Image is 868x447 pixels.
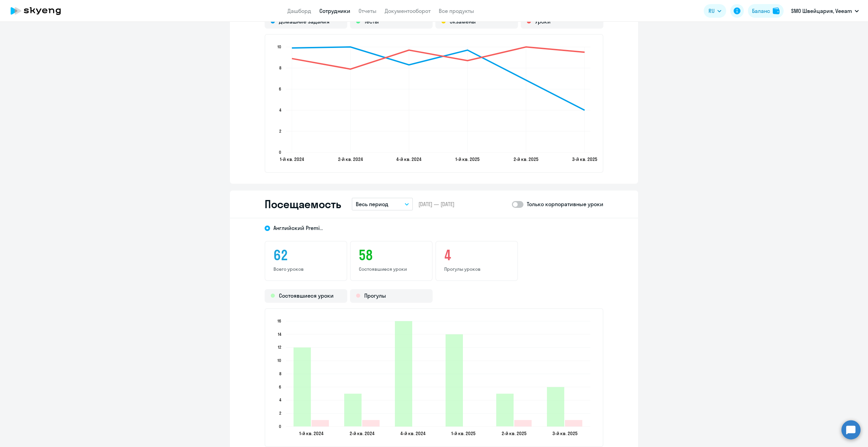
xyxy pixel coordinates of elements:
[773,7,780,14] img: balance
[547,387,564,427] path: 2025-08-06T20:00:00.000Z Состоявшиеся уроки 6
[279,107,281,113] text: 4
[352,198,413,211] button: Весь период
[444,266,509,272] p: Прогулы уроков
[265,289,347,303] div: Состоявшиеся уроки
[279,384,281,390] text: 6
[502,430,527,436] text: 2-й кв. 2025
[278,318,281,324] text: 16
[312,420,329,427] path: 2024-02-25T20:00:00.000Z Прогулы 1
[319,7,350,14] a: Сотрудники
[273,247,338,263] h3: 62
[444,247,509,263] h3: 4
[278,44,281,49] text: 10
[359,266,424,272] p: Состоявшиеся уроки
[395,321,412,427] path: 2024-12-30T20:00:00.000Z Состоявшиеся уроки 16
[356,200,388,208] p: Весь период
[446,334,463,427] path: 2025-03-26T20:00:00.000Z Состоявшиеся уроки 14
[572,156,597,162] text: 3-й кв. 2025
[788,3,862,19] button: SMO Швейцария, Veeam
[280,156,304,162] text: 1-й кв. 2024
[451,430,475,436] text: 1-й кв. 2025
[752,7,770,15] div: Баланс
[527,200,603,208] p: Только корпоративные уроки
[279,150,281,155] text: 0
[418,200,454,208] span: [DATE] — [DATE]
[278,358,281,363] text: 10
[385,7,431,14] a: Документооборот
[350,430,374,436] text: 2-й кв. 2024
[704,4,726,18] button: RU
[708,7,715,15] span: RU
[279,65,281,70] text: 8
[279,411,281,416] text: 2
[514,156,538,162] text: 2-й кв. 2025
[279,129,281,134] text: 2
[521,15,603,29] div: Уроки
[278,345,281,350] text: 12
[439,7,474,14] a: Все продукты
[299,430,323,436] text: 1-й кв. 2024
[287,7,311,14] a: Дашборд
[278,332,281,337] text: 14
[273,224,324,232] span: Английский Premium
[279,397,281,402] text: 4
[565,420,582,427] path: 2025-08-06T20:00:00.000Z Прогулы 1
[362,420,380,427] path: 2024-04-18T20:00:00.000Z Прогулы 1
[273,266,338,272] p: Всего уроков
[359,247,424,263] h3: 58
[279,424,281,429] text: 0
[358,7,377,14] a: Отчеты
[455,156,480,162] text: 1-й кв. 2025
[344,394,362,426] path: 2024-04-18T20:00:00.000Z Состоявшиеся уроки 5
[265,197,341,211] h2: Посещаемость
[279,86,281,92] text: 6
[294,348,311,427] path: 2024-02-25T20:00:00.000Z Состоявшиеся уроки 12
[435,15,518,29] div: Экзамены
[514,420,532,427] path: 2025-06-11T20:00:00.000Z Прогулы 1
[496,394,514,426] path: 2025-06-11T20:00:00.000Z Состоявшиеся уроки 5
[396,156,421,162] text: 4-й кв. 2024
[552,430,578,436] text: 3-й кв. 2025
[279,371,281,376] text: 8
[791,7,852,15] p: SMO Швейцария, Veeam
[400,430,425,436] text: 4-й кв. 2024
[265,15,347,29] div: Домашние задания
[350,289,433,303] div: Прогулы
[350,15,433,29] div: Тесты
[338,156,363,162] text: 2-й кв. 2024
[748,4,784,18] button: Балансbalance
